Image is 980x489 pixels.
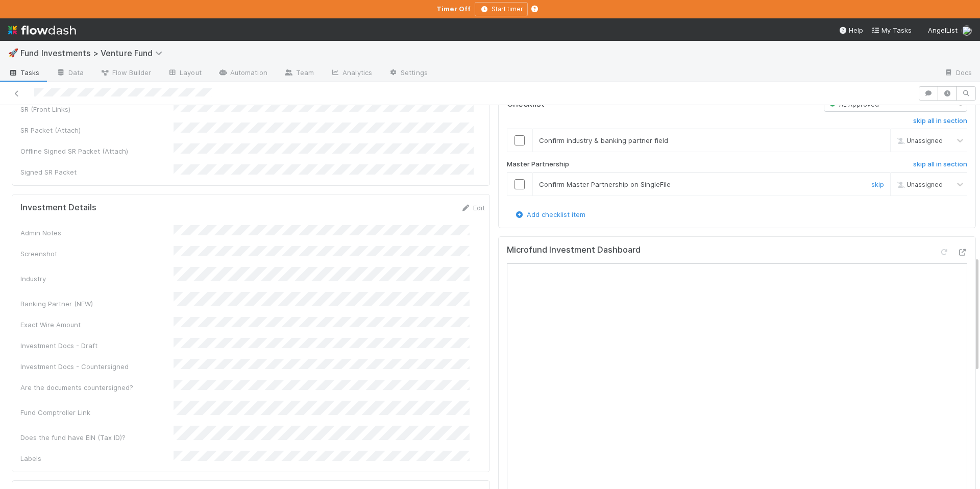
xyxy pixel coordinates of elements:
a: Layout [159,65,210,82]
div: SR Packet (Attach) [20,125,174,135]
span: AngelList [928,26,958,34]
div: Are the documents countersigned? [20,382,174,393]
div: Labels [20,453,174,463]
img: logo-inverted-e16ddd16eac7371096b0.svg [8,21,76,39]
a: Team [276,65,322,82]
span: Tasks [8,67,40,78]
span: Unassigned [894,137,943,144]
span: 🚀 [8,48,18,57]
a: Edit [461,204,485,212]
a: My Tasks [871,25,912,35]
a: Flow Builder [92,65,159,82]
a: skip all in section [913,117,967,129]
a: Docs [936,65,980,82]
div: Screenshot [20,249,174,259]
div: Admin Notes [20,228,174,238]
h5: Investment Details [20,203,96,213]
div: Investment Docs - Draft [20,340,174,351]
div: Exact Wire Amount [20,320,174,330]
div: SR (Front Links) [20,104,174,114]
div: Offline Signed SR Packet (Attach) [20,146,174,156]
span: Confirm Master Partnership on SingleFile [539,180,671,188]
div: Help [839,25,863,35]
strong: Timer Off [436,5,471,13]
h6: Master Partnership [507,160,569,168]
span: Confirm industry & banking partner field [539,136,668,144]
img: avatar_501ac9d6-9fa6-4fe9-975e-1fd988f7bdb1.png [962,26,972,36]
div: Industry [20,274,174,284]
span: Flow Builder [100,67,151,78]
a: Analytics [322,65,380,82]
a: Data [48,65,92,82]
div: Signed SR Packet [20,167,174,177]
div: Investment Docs - Countersigned [20,361,174,372]
span: Fund Investments > Venture Fund [20,48,167,58]
div: Does the fund have EIN (Tax ID)? [20,432,174,443]
a: Settings [380,65,436,82]
div: Fund Comptroller Link [20,407,174,418]
h5: Microfund Investment Dashboard [507,245,641,255]
a: skip [871,180,884,188]
button: Start timer [475,2,528,16]
a: Automation [210,65,276,82]
h6: skip all in section [913,117,967,125]
span: My Tasks [871,26,912,34]
h6: skip all in section [913,160,967,168]
div: Banking Partner (NEW) [20,299,174,309]
a: Add checklist item [514,210,585,218]
a: skip all in section [913,160,967,173]
span: AL Approved [827,101,879,108]
span: Unassigned [894,181,943,188]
